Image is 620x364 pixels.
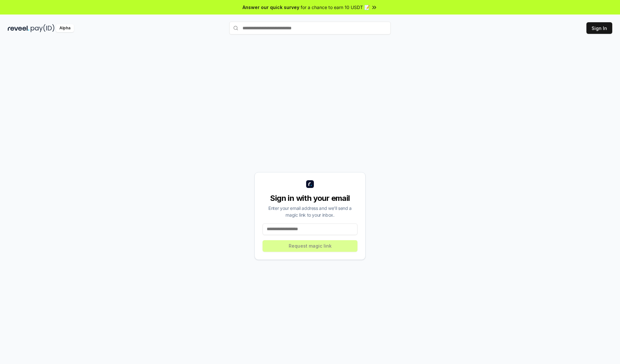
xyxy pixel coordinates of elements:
div: Sign in with your email [263,193,357,203]
img: logo_small [306,180,314,188]
span: for a chance to earn 10 USDT 📝 [301,4,370,11]
div: Alpha [56,24,74,32]
div: Enter your email address and we’ll send a magic link to your inbox. [263,205,357,218]
button: Sign In [586,22,612,34]
img: pay_id [31,24,55,32]
img: reveel_dark [8,24,29,32]
span: Answer our quick survey [243,4,299,11]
